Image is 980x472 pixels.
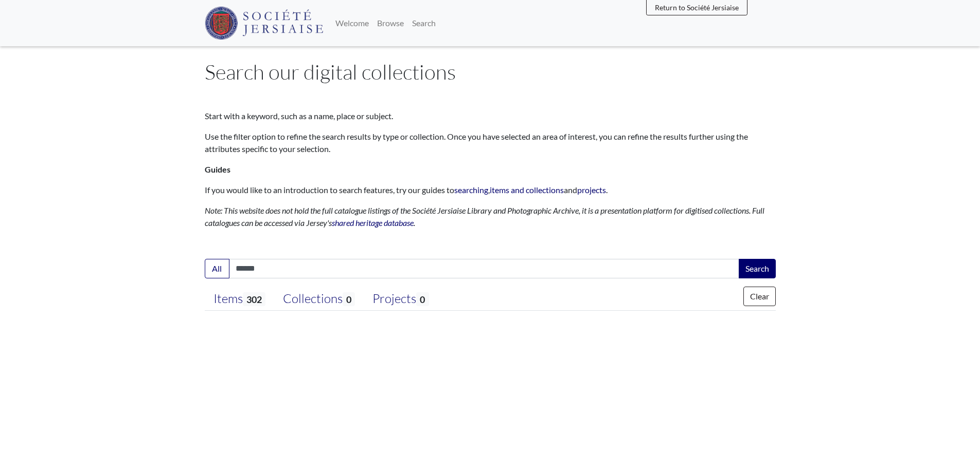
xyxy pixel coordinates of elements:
[205,259,229,278] button: All
[739,259,776,278] button: Search
[243,292,265,306] span: 302
[205,110,776,122] p: Start with a keyword, such as a name, place or subject.
[416,292,429,306] span: 0
[205,205,764,228] em: Note: This website does not hold the full catalogue listings of the Société Jersiaise Library and...
[332,218,414,228] a: shared heritage database
[655,3,739,12] span: Return to Société Jersiaise
[743,287,776,306] button: Clear
[205,164,230,174] strong: Guides
[213,291,265,307] div: Items
[490,185,564,195] a: items and collections
[229,259,740,278] input: Enter one or more search terms...
[577,185,606,195] a: projects
[408,13,440,33] a: Search
[205,184,776,196] p: If you would like to an introduction to search features, try our guides to , and .
[373,13,408,33] a: Browse
[343,292,355,306] span: 0
[283,291,355,307] div: Collections
[205,130,776,155] p: Use the filter option to refine the search results by type or collection. Once you have selected ...
[372,291,429,307] div: Projects
[205,4,324,42] a: Société Jersiaise logo
[205,7,324,40] img: Société Jersiaise
[331,13,373,33] a: Welcome
[205,60,776,84] h1: Search our digital collections
[454,185,488,195] a: searching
